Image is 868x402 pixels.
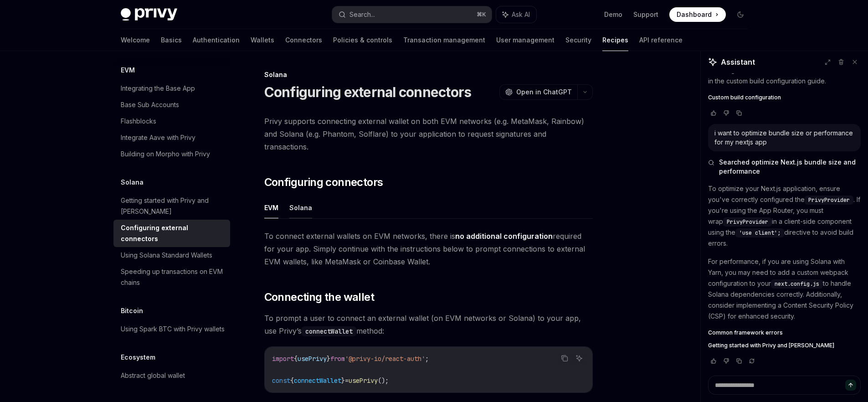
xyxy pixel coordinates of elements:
span: 'use client'; [739,229,781,237]
button: Solana [289,197,312,218]
a: Integrating the Base App [113,80,230,97]
button: Ask AI [573,352,585,364]
span: usePrivy [298,355,327,363]
span: Connecting the wallet [264,290,374,304]
span: Assistant [721,57,755,67]
a: Wallets [251,29,274,51]
div: Flashblocks [121,116,156,127]
button: EVM [264,197,278,218]
a: Using Solana Standard Wallets [113,247,230,263]
span: PrivyProvider [727,218,768,226]
a: Getting started with Privy and [PERSON_NAME] [113,192,230,220]
h5: EVM [121,65,135,76]
span: Searched optimize Next.js bundle size and performance [719,158,861,176]
span: ⌘ K [477,11,486,18]
a: Connectors [285,29,322,51]
a: Welcome [121,29,150,51]
button: Send message [845,380,856,391]
span: Common framework errors [708,329,783,336]
div: i want to optimize bundle size or performance for my nextjs app [714,129,854,147]
span: next.config.js [775,280,819,288]
span: } [327,355,330,363]
h5: Ecosystem [121,352,155,363]
h1: Configuring external connectors [264,84,472,100]
a: Custom build configuration [708,94,861,101]
button: Open in ChatGPT [499,84,577,100]
a: Speeding up transactions on EVM chains [113,263,230,291]
span: Custom build configuration [708,94,781,101]
div: Solana [264,70,593,79]
a: User management [496,29,555,51]
span: '@privy-io/react-auth' [345,355,425,363]
button: Search...⌘K [332,6,492,23]
span: { [294,355,298,363]
img: dark logo [121,8,177,21]
a: Recipes [602,29,628,51]
a: Building on Morpho with Privy [113,146,230,162]
span: To connect external wallets on EVM networks, there is required for your app. Simply continue with... [264,230,593,268]
div: Base Sub Accounts [121,99,179,110]
div: Using Solana Standard Wallets [121,250,212,261]
a: Getting started with Privy and [PERSON_NAME] [708,342,861,349]
span: = [345,376,349,385]
span: { [290,376,294,385]
span: Getting started with Privy and [PERSON_NAME] [708,342,834,349]
span: Privy supports connecting external wallet on both EVM networks (e.g. MetaMask, Rainbow) and Solan... [264,115,593,153]
a: API reference [639,29,683,51]
div: Integrate Aave with Privy [121,132,195,143]
a: Basics [161,29,182,51]
a: Transaction management [403,29,485,51]
a: Configuring external connectors [113,220,230,247]
div: Search... [349,9,375,20]
span: Dashboard [677,10,712,19]
span: usePrivy [349,376,378,385]
span: ; [425,355,429,363]
span: const [272,376,290,385]
span: To prompt a user to connect an external wallet (on EVM networks or Solana) to your app, use Privy... [264,312,593,337]
button: Toggle dark mode [733,7,748,22]
a: Security [565,29,591,51]
span: (); [378,376,389,385]
a: Abstract global wallet [113,367,230,384]
div: Using Spark BTC with Privy wallets [121,324,225,335]
button: Ask AI [496,6,536,23]
span: connectWallet [294,376,341,385]
a: Authentication [193,29,240,51]
a: Flashblocks [113,113,230,129]
button: Copy the contents from the code block [559,352,570,364]
span: PrivyProvider [808,196,850,204]
div: Getting started with Privy and [PERSON_NAME] [121,195,225,217]
a: Dashboard [669,7,726,22]
h5: Solana [121,177,144,188]
p: For performance, if you are using Solana with Yarn, you may need to add a custom webpack configur... [708,256,861,322]
code: connectWallet [302,326,356,336]
div: Abstract global wallet [121,370,185,381]
span: } [341,376,345,385]
div: Speeding up transactions on EVM chains [121,266,225,288]
span: Open in ChatGPT [516,88,572,97]
button: Searched optimize Next.js bundle size and performance [708,158,861,176]
span: import [272,355,294,363]
span: Configuring connectors [264,175,383,190]
div: Integrating the Base App [121,83,195,94]
span: from [330,355,345,363]
strong: no additional configuration [455,232,553,241]
p: To optimize your Next.js application, ensure you've correctly configured the . If you're using th... [708,183,861,249]
a: Common framework errors [708,329,861,336]
a: Policies & controls [333,29,392,51]
span: Ask AI [512,10,530,19]
a: Using Spark BTC with Privy wallets [113,321,230,337]
h5: Bitcoin [121,305,143,316]
div: Configuring external connectors [121,222,225,244]
a: Demo [604,10,622,19]
a: Base Sub Accounts [113,97,230,113]
a: Integrate Aave with Privy [113,129,230,146]
a: Support [633,10,658,19]
div: Building on Morpho with Privy [121,149,210,160]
